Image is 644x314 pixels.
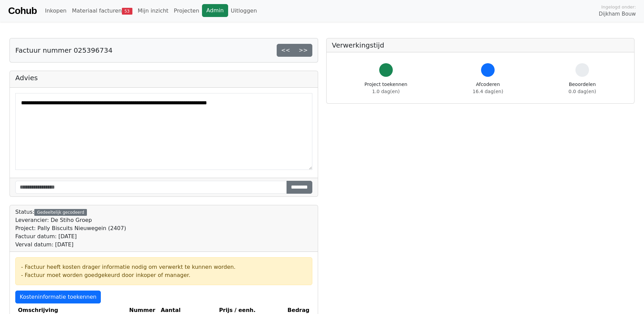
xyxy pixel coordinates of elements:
div: - Factuur heeft kosten drager informatie nodig om verwerkt te kunnen worden. [21,263,307,271]
span: 1.0 dag(en) [372,89,400,94]
span: 53 [122,8,132,15]
span: Dijkham Bouw [599,10,636,18]
div: Verval datum: [DATE] [15,241,126,249]
a: Inkopen [42,4,69,18]
a: Projecten [171,4,202,18]
span: 16.4 dag(en) [473,89,503,94]
div: Project: Pally Biscuits Nieuwegein (2407) [15,224,126,232]
div: Gedeeltelijk gecodeerd [34,209,87,216]
a: Cohub [8,3,37,19]
div: Factuur datum: [DATE] [15,232,126,241]
a: Kosteninformatie toekennen [15,291,101,303]
a: Mijn inzicht [135,4,171,18]
a: Materiaal facturen53 [69,4,135,18]
h5: Factuur nummer 025396734 [15,46,112,54]
a: << [277,44,295,57]
div: Status: [15,208,126,249]
a: Uitloggen [228,4,260,18]
span: 0.0 dag(en) [569,89,596,94]
div: - Factuur moet worden goedgekeurd door inkoper of manager. [21,271,307,279]
div: Beoordelen [569,81,596,95]
h5: Verwerkingstijd [332,41,629,49]
div: Afcoderen [473,81,503,95]
span: Ingelogd onder: [601,4,636,10]
a: >> [294,44,312,57]
div: Leverancier: De Stiho Groep [15,216,126,224]
h5: Advies [15,74,312,82]
a: Admin [202,4,228,17]
div: Project toekennen [365,81,407,95]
